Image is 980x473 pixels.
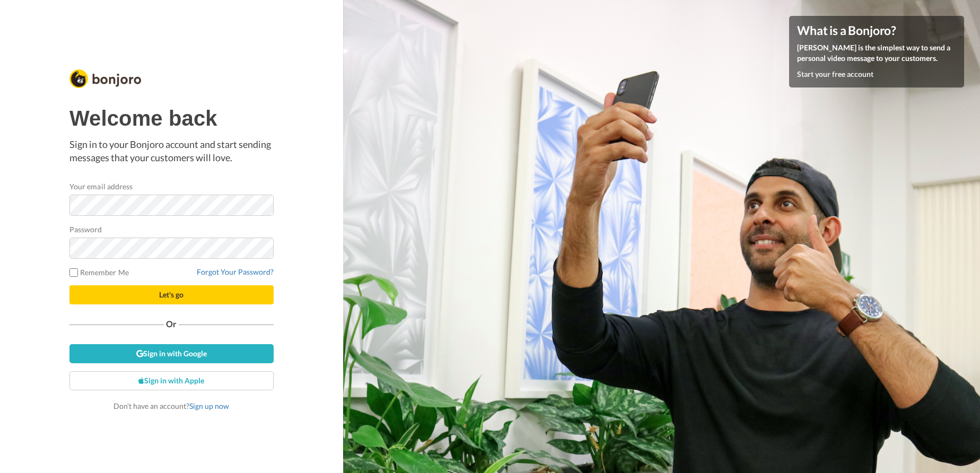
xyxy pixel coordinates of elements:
[189,401,229,410] a: Sign up now
[69,285,274,304] button: Let's go
[159,290,183,299] span: Let's go
[797,69,873,78] a: Start your free account
[69,344,274,363] a: Sign in with Google
[69,107,274,130] h1: Welcome back
[197,267,274,276] a: Forgot Your Password?
[797,42,956,64] p: [PERSON_NAME] is the simplest way to send a personal video message to your customers.
[69,181,133,192] label: Your email address
[69,371,274,390] a: Sign in with Apple
[69,224,102,235] label: Password
[164,320,179,328] span: Or
[69,138,274,165] p: Sign in to your Bonjoro account and start sending messages that your customers will love.
[113,401,229,410] span: Don’t have an account?
[797,24,956,37] h4: What is a Bonjoro?
[69,268,78,277] input: Remember Me
[69,267,129,278] label: Remember Me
